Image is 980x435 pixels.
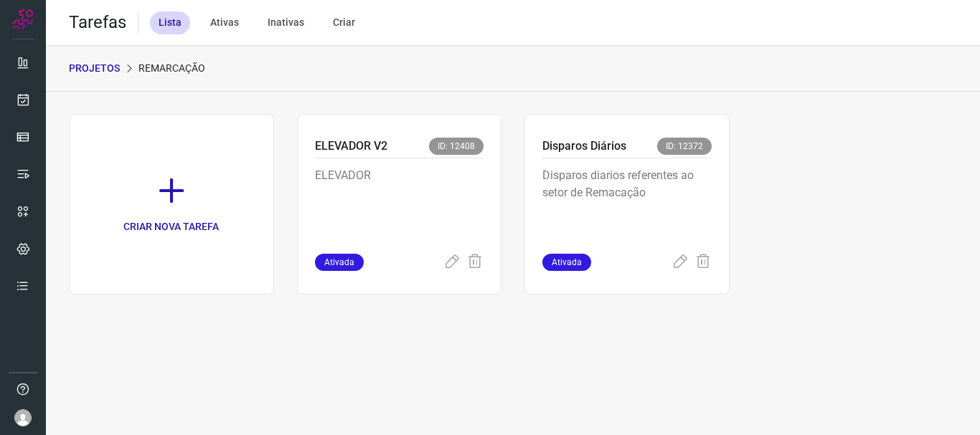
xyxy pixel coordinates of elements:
p: Disparos diarios referentes ao setor de Remacação [542,167,712,239]
div: Criar [324,11,364,34]
div: Ativas [202,11,248,34]
p: ELEVADOR V2 [315,138,387,155]
div: Inativas [259,11,313,34]
span: ID: 12372 [657,138,712,155]
span: Ativada [542,254,591,271]
h2: Tarefas [69,12,126,33]
p: Remarcação [138,61,205,76]
a: CRIAR NOVA TAREFA [69,114,274,295]
div: Lista [150,11,190,34]
p: ELEVADOR [315,167,484,239]
p: PROJETOS [69,61,120,76]
img: avatar-user-boy.jpg [14,409,32,426]
p: CRIAR NOVA TAREFA [123,219,219,234]
span: Ativada [315,254,364,271]
span: ID: 12408 [429,138,484,155]
p: Disparos Diários [542,138,626,155]
img: Logo [12,9,34,30]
